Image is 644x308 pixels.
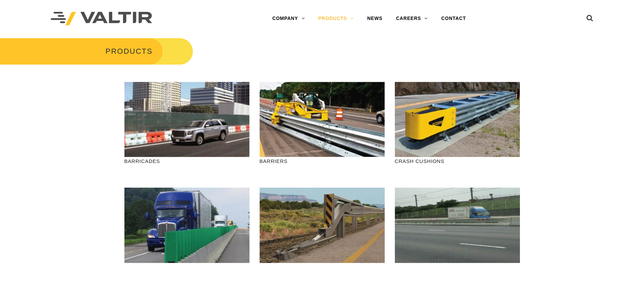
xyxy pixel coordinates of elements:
[265,12,311,25] a: COMPANY
[124,157,249,165] p: BARRICADES
[51,12,152,26] img: Valtir
[395,157,520,165] p: CRASH CUSHIONS
[311,12,360,25] a: PRODUCTS
[260,157,385,165] p: BARRIERS
[434,12,473,25] a: CONTACT
[360,12,389,25] a: NEWS
[389,12,434,25] a: CAREERS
